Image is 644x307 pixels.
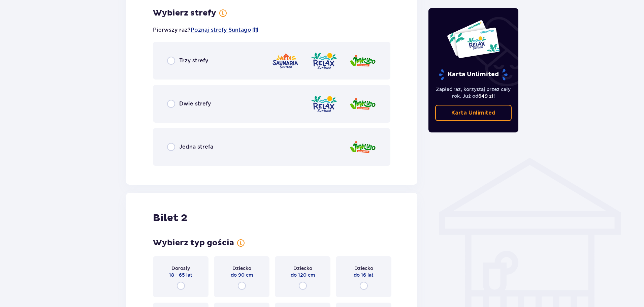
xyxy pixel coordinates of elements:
[435,86,512,99] p: Zapłać raz, korzystaj przez cały rok. Już od !
[179,143,213,151] p: Jedna strefa
[231,272,253,278] p: do 90 cm
[153,212,187,224] p: Bilet 2
[478,93,493,99] span: 649 zł
[311,94,337,114] img: zone logo
[354,265,373,272] p: Dziecko
[171,265,190,272] p: Dorosły
[169,272,192,278] p: 18 - 65 lat
[179,57,208,64] p: Trzy strefy
[451,109,495,117] p: Karta Unlimited
[191,26,251,34] a: Poznaj strefy Suntago
[349,94,376,114] img: zone logo
[293,265,312,272] p: Dziecko
[291,272,315,278] p: do 120 cm
[153,238,234,248] p: Wybierz typ gościa
[311,51,337,70] img: zone logo
[349,51,376,70] img: zone logo
[153,8,216,18] p: Wybierz strefy
[438,69,508,81] p: Karta Unlimited
[272,51,299,70] img: zone logo
[232,265,251,272] p: Dziecko
[153,26,259,34] p: Pierwszy raz?
[349,137,376,157] img: zone logo
[354,272,374,278] p: do 16 lat
[435,105,512,121] a: Karta Unlimited
[179,100,211,108] p: Dwie strefy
